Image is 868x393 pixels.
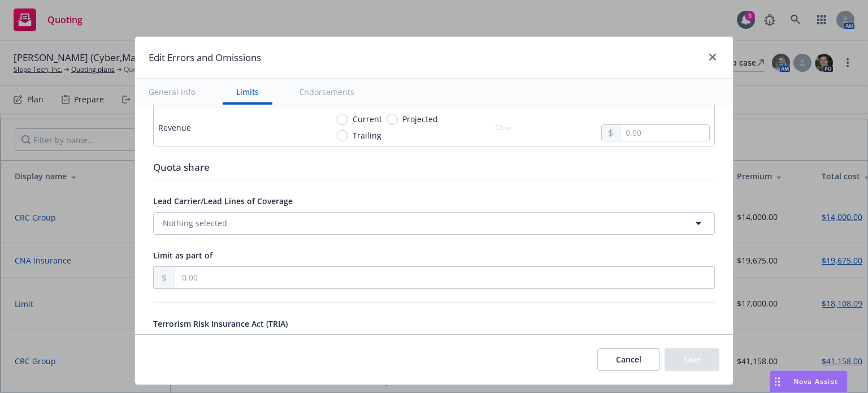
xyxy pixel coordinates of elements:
[153,196,293,206] span: Lead Carrier/Lead Lines of Coverage
[158,122,191,133] div: Revenue
[770,371,784,392] div: Drag to move
[387,114,398,125] input: Projected
[153,212,715,235] button: Nothing selected
[620,125,709,141] input: 0.00
[163,217,227,229] span: Nothing selected
[149,50,261,65] h1: Edit Errors and Omissions
[770,370,848,393] button: Nova Assist
[597,348,660,371] button: Cancel
[337,130,348,141] input: Trailing
[153,318,288,329] span: Terrorism Risk Insurance Act (TRIA)
[337,114,348,125] input: Current
[175,267,714,288] input: 0.00
[353,129,381,141] span: Trailing
[153,250,212,261] span: Limit as part of
[223,79,272,105] button: Limits
[353,113,382,125] span: Current
[135,79,209,105] button: General info
[706,50,719,64] a: close
[402,113,438,125] span: Projected
[286,79,368,105] button: Endorsements
[153,160,715,175] div: Quota share
[793,377,838,386] span: Nova Assist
